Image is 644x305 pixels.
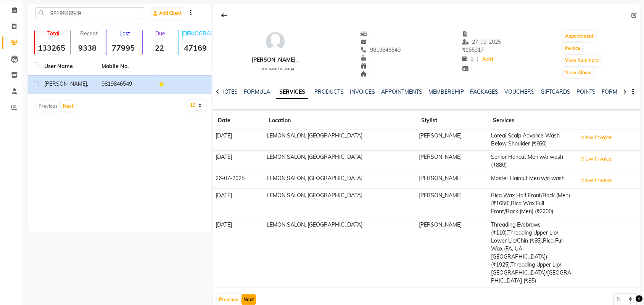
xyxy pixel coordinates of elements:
[470,88,498,95] a: PACKAGES
[489,218,575,287] td: Threading Eyebrows (₹110),Threading Upper Lip/ Lower Lip/Chin (₹85),Rica Full Wax (FA, UA, [GEOGR...
[213,129,264,151] td: [DATE]
[462,38,501,45] span: 27-09-2025
[417,129,489,151] td: [PERSON_NAME]
[481,54,495,65] a: Add
[417,189,489,218] td: [PERSON_NAME]
[182,30,212,37] p: [DEMOGRAPHIC_DATA]
[276,85,308,99] a: SERVICES
[541,88,570,95] a: GIFTCARDS
[462,56,474,62] span: 0
[417,150,489,172] td: [PERSON_NAME]
[477,55,478,63] span: |
[244,88,270,95] a: FORMULA
[38,30,68,37] p: Total
[489,150,575,172] td: Senior Haircut Men w/o wash (₹880)
[428,88,464,95] a: MEMBERSHIP
[35,43,68,53] strong: 133265
[74,30,104,37] p: Recent
[417,218,489,287] td: [PERSON_NAME]
[563,67,594,78] button: View Album
[264,129,417,151] td: LEMON SALON, [GEOGRAPHIC_DATA]
[241,294,256,305] button: Next
[109,30,140,37] p: Lost
[417,172,489,189] td: [PERSON_NAME]
[417,112,489,129] th: Stylist
[151,8,184,19] a: Add Client
[97,75,154,94] td: 9819846549
[462,46,484,53] span: 155317
[563,31,596,42] button: Appointment
[563,55,601,66] button: View Summary
[489,129,575,151] td: Loreal Scalp Advance Wash Below Shoulder (₹660)
[489,112,575,129] th: Services
[381,88,422,95] a: APPOINTMENTS
[361,54,375,61] span: --
[252,56,299,64] div: [PERSON_NAME] .
[361,62,375,69] span: --
[44,80,87,87] span: [PERSON_NAME]
[361,38,375,45] span: --
[361,70,375,77] span: --
[489,172,575,189] td: Master Haircut Men w/o wash
[578,174,616,186] button: View Invoice
[87,80,88,87] span: .
[314,88,344,95] a: PRODUCTS
[213,172,264,189] td: 26-07-2025
[361,46,401,53] span: 9819846549
[40,58,97,75] th: User Name
[361,30,375,37] span: --
[504,88,535,95] a: VOUCHERS
[221,88,238,95] a: NOTES
[143,43,176,53] strong: 22
[213,218,264,287] td: [DATE]
[259,67,294,71] span: [DEMOGRAPHIC_DATA]
[144,30,176,37] p: Due
[61,101,76,112] button: Next
[264,218,417,287] td: LEMON SALON, [GEOGRAPHIC_DATA]
[350,88,375,95] a: INVOICES
[264,172,417,189] td: LEMON SALON, [GEOGRAPHIC_DATA]
[462,30,477,37] span: --
[264,30,287,53] img: avatar
[576,88,596,95] a: POINTS
[462,46,466,53] span: ₹
[578,132,616,144] button: View Invoice
[216,8,232,22] div: Back to Client
[213,150,264,172] td: [DATE]
[213,189,264,218] td: [DATE]
[602,88,621,95] a: FORMS
[217,294,240,305] button: Previous
[106,43,140,53] strong: 77995
[213,112,264,129] th: Date
[489,189,575,218] td: Rica Wax Half Front/Back (Men) (₹1650),Rica Wax Full Front/Back (Men) (₹2200)
[563,43,582,54] button: Invoice
[264,189,417,218] td: LEMON SALON, [GEOGRAPHIC_DATA]
[578,153,616,165] button: View Invoice
[35,7,144,19] input: Search by Name/Mobile/Email/Code
[179,43,212,53] strong: 47169
[264,112,417,129] th: Location
[264,150,417,172] td: LEMON SALON, [GEOGRAPHIC_DATA]
[97,58,154,75] th: Mobile No.
[71,43,104,53] strong: 9338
